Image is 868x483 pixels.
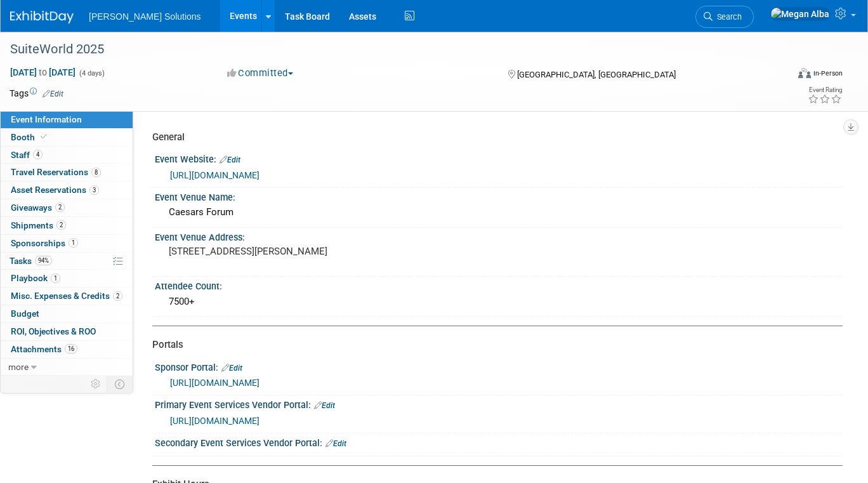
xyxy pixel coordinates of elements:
[221,364,242,373] a: Edit
[11,167,101,177] span: Travel Reservations
[155,277,843,293] div: Attendee Count:
[813,69,843,78] div: In-Person
[10,67,76,78] span: [DATE] [DATE]
[1,253,133,270] a: Tasks94%
[170,378,260,388] a: [URL][DOMAIN_NAME]
[170,170,260,180] a: [URL][DOMAIN_NAME]
[155,228,843,244] div: Event Venue Address:
[1,164,133,181] a: Travel Reservations8
[152,338,833,352] div: Portals
[695,6,754,28] a: Search
[11,273,60,283] span: Playbook
[35,256,52,265] span: 94%
[43,89,63,98] a: Edit
[69,238,78,248] span: 1
[11,185,99,195] span: Asset Reservations
[89,11,201,22] span: [PERSON_NAME] Solutions
[720,66,843,85] div: Event Format
[1,235,133,252] a: Sponsorships1
[55,202,65,212] span: 2
[314,401,335,410] a: Edit
[1,341,133,358] a: Attachments16
[11,238,78,248] span: Sponsorships
[1,288,133,305] a: Misc. Expenses & Credits2
[11,326,96,336] span: ROI, Objectives & ROO
[1,111,133,128] a: Event Information
[155,395,843,412] div: Primary Event Services Vendor Portal:
[11,114,82,124] span: Event Information
[1,199,133,216] a: Giveaways2
[1,305,133,322] a: Budget
[78,69,105,77] span: (4 days)
[11,132,49,142] span: Booth
[11,202,65,213] span: Giveaways
[164,202,833,222] div: Caesars Forum
[170,416,260,426] a: [URL][DOMAIN_NAME]
[1,182,133,199] a: Asset Reservations3
[798,68,811,78] img: Format-Inperson.png
[770,7,830,21] img: Megan Alba
[155,150,843,166] div: Event Website:
[11,220,66,230] span: Shipments
[11,344,77,354] span: Attachments
[6,38,772,61] div: SuiteWorld 2025
[169,246,428,257] pre: [STREET_ADDRESS][PERSON_NAME]
[155,358,843,374] div: Sponsor Portal:
[10,87,63,100] td: Tags
[713,12,742,22] span: Search
[152,131,833,144] div: General
[51,274,60,283] span: 1
[89,185,99,195] span: 3
[155,433,843,450] div: Secondary Event Services Vendor Portal:
[107,376,133,392] td: Toggle Event Tabs
[325,439,346,448] a: Edit
[113,291,122,301] span: 2
[808,87,842,93] div: Event Rating
[1,270,133,287] a: Playbook1
[223,67,298,80] button: Committed
[10,11,74,23] img: ExhibitDay
[91,168,101,177] span: 8
[11,150,43,160] span: Staff
[1,359,133,376] a: more
[65,344,77,354] span: 16
[33,150,43,159] span: 4
[56,220,66,230] span: 2
[1,129,133,146] a: Booth
[41,133,47,140] i: Booth reservation complete
[220,155,240,164] a: Edit
[1,217,133,234] a: Shipments2
[1,147,133,164] a: Staff4
[11,308,39,319] span: Budget
[11,291,122,301] span: Misc. Expenses & Credits
[517,70,676,79] span: [GEOGRAPHIC_DATA], [GEOGRAPHIC_DATA]
[85,376,107,392] td: Personalize Event Tab Strip
[1,323,133,340] a: ROI, Objectives & ROO
[164,292,833,312] div: 7500+
[155,188,843,204] div: Event Venue Name:
[37,67,49,77] span: to
[10,256,52,266] span: Tasks
[8,362,29,372] span: more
